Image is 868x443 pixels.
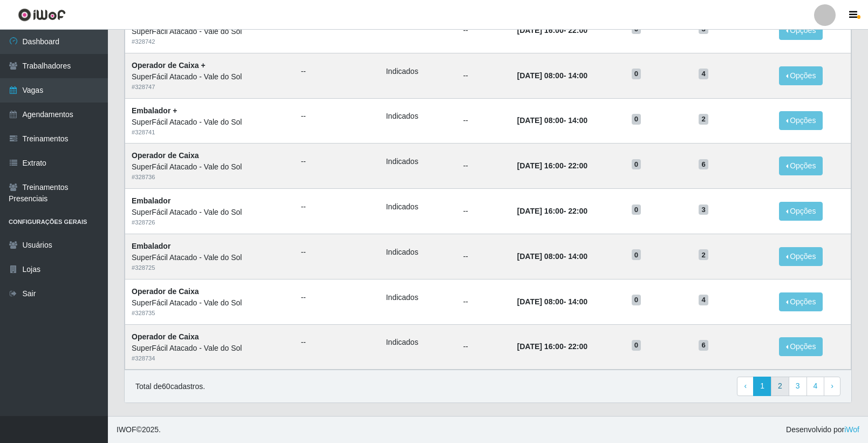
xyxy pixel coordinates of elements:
[301,66,373,77] ul: --
[301,337,373,348] ul: --
[117,425,136,434] span: IWOF
[517,161,587,170] strong: -
[517,26,587,35] strong: -
[632,159,641,170] span: 0
[18,8,66,22] img: CoreUI Logo
[386,66,450,77] li: Indicados
[456,324,510,370] td: --
[517,297,564,306] time: [DATE] 08:00
[301,156,373,167] ul: --
[517,71,564,80] time: [DATE] 08:00
[132,263,288,272] div: # 328725
[135,381,205,392] p: Total de 60 cadastros.
[456,53,510,98] td: --
[517,252,564,261] time: [DATE] 08:00
[132,242,170,250] strong: Embalador
[568,26,587,35] time: 22:00
[132,26,288,37] div: SuperFácil Atacado - Vale do Sol
[132,151,199,160] strong: Operador de Caixa
[301,201,373,213] ul: --
[132,173,288,182] div: # 328736
[699,205,708,215] span: 3
[386,337,450,348] li: Indicados
[824,377,840,396] a: Next
[568,116,587,125] time: 14:00
[699,340,708,351] span: 6
[132,106,177,115] strong: Embalador +
[132,287,199,296] strong: Operador de Caixa
[456,189,510,234] td: --
[568,252,587,261] time: 14:00
[386,247,450,258] li: Indicados
[744,381,747,390] span: ‹
[517,26,564,35] time: [DATE] 16:00
[132,207,288,218] div: SuperFácil Atacado - Vale do Sol
[456,8,510,53] td: --
[632,69,641,79] span: 0
[456,279,510,324] td: --
[132,309,288,318] div: # 328735
[568,297,587,306] time: 14:00
[301,247,373,258] ul: --
[386,156,450,167] li: Indicados
[117,424,161,435] span: © 2025 .
[789,377,807,396] a: 3
[568,161,587,170] time: 22:00
[699,159,708,170] span: 6
[771,377,789,396] a: 2
[132,37,288,46] div: # 328742
[737,377,840,396] nav: pagination
[456,144,510,189] td: --
[132,117,288,128] div: SuperFácil Atacado - Vale do Sol
[456,98,510,144] td: --
[517,71,587,80] strong: -
[699,69,708,79] span: 4
[632,295,641,305] span: 0
[301,292,373,303] ul: --
[132,218,288,227] div: # 328726
[517,342,587,351] strong: -
[699,114,708,125] span: 2
[779,247,823,266] button: Opções
[386,201,450,213] li: Indicados
[386,111,450,122] li: Indicados
[517,207,587,215] strong: -
[844,425,859,434] a: iWof
[779,66,823,85] button: Opções
[753,377,771,396] a: 1
[132,252,288,263] div: SuperFácil Atacado - Vale do Sol
[568,342,587,351] time: 22:00
[301,111,373,122] ul: --
[779,111,823,130] button: Opções
[779,202,823,221] button: Opções
[456,234,510,279] td: --
[632,249,641,260] span: 0
[786,424,859,435] span: Desenvolvido por
[132,354,288,363] div: # 328734
[132,343,288,354] div: SuperFácil Atacado - Vale do Sol
[807,377,825,396] a: 4
[699,295,708,305] span: 4
[568,207,587,215] time: 22:00
[517,342,564,351] time: [DATE] 16:00
[632,114,641,125] span: 0
[517,207,564,215] time: [DATE] 16:00
[632,340,641,351] span: 0
[517,161,564,170] time: [DATE] 16:00
[132,61,206,70] strong: Operador de Caixa +
[132,332,199,341] strong: Operador de Caixa
[779,21,823,40] button: Opções
[779,292,823,311] button: Opções
[132,196,170,205] strong: Embalador
[831,381,833,390] span: ›
[699,249,708,260] span: 2
[517,116,564,125] time: [DATE] 08:00
[517,116,587,125] strong: -
[132,161,288,173] div: SuperFácil Atacado - Vale do Sol
[132,71,288,83] div: SuperFácil Atacado - Vale do Sol
[517,252,587,261] strong: -
[132,128,288,137] div: # 328741
[386,292,450,303] li: Indicados
[737,377,754,396] a: Previous
[132,83,288,92] div: # 328747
